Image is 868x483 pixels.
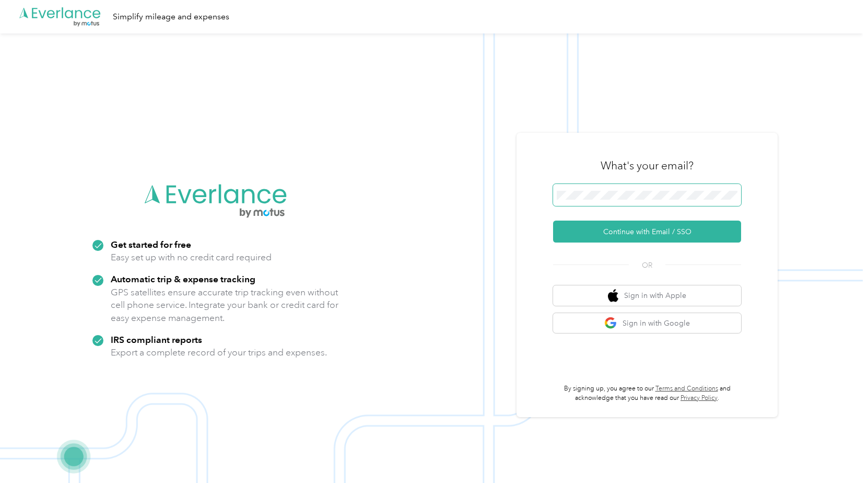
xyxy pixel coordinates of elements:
[601,158,694,173] h3: What's your email?
[604,317,617,330] img: google logo
[111,334,202,345] strong: IRS compliant reports
[655,385,718,393] a: Terms and Conditions
[629,260,665,271] span: OR
[111,346,327,359] p: Export a complete record of your trips and expenses.
[111,239,191,250] strong: Get started for free
[111,273,255,284] strong: Automatic trip & expense tracking
[553,285,741,306] button: apple logoSign in with Apple
[681,394,718,402] a: Privacy Policy
[553,384,741,402] p: By signing up, you agree to our and acknowledge that you have read our .
[553,221,741,243] button: Continue with Email / SSO
[113,10,229,24] div: Simplify mileage and expenses
[111,251,272,264] p: Easy set up with no credit card required
[608,289,618,302] img: apple logo
[111,286,339,325] p: GPS satellites ensure accurate trip tracking even without cell phone service. Integrate your bank...
[553,313,741,333] button: google logoSign in with Google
